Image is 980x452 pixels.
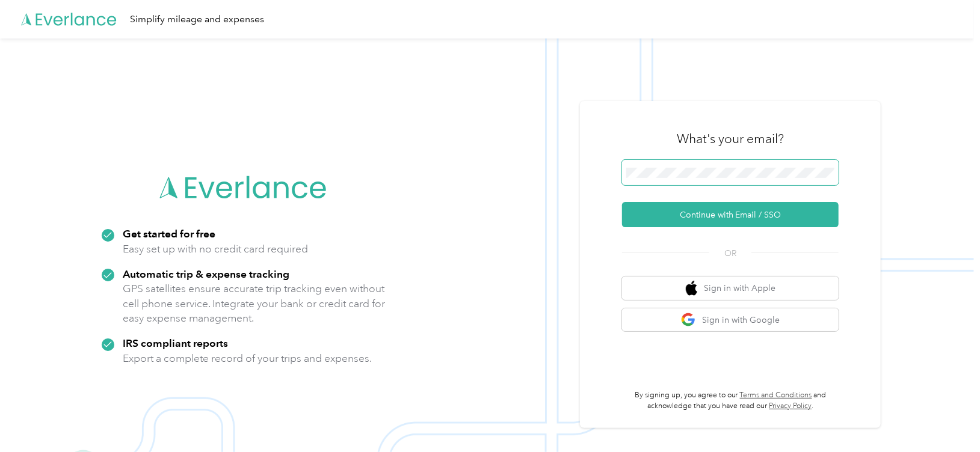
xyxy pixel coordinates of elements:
strong: Automatic trip & expense tracking [123,267,289,280]
span: OR [709,247,751,260]
p: Easy set up with no credit card required [123,242,308,257]
a: Terms and Conditions [740,391,812,400]
img: google logo [681,313,696,328]
p: By signing up, you agree to our and acknowledge that you have read our . [622,390,839,411]
a: Privacy Policy [769,402,812,411]
img: apple logo [686,281,698,296]
strong: Get started for free [123,227,215,240]
strong: IRS compliant reports [123,337,228,349]
button: apple logoSign in with Apple [622,276,839,300]
h3: What's your email? [677,130,784,147]
button: google logoSign in with Google [622,308,839,332]
button: Continue with Email / SSO [622,202,839,227]
p: GPS satellites ensure accurate trip tracking even without cell phone service. Integrate your bank... [123,281,386,326]
p: Export a complete record of your trips and expenses. [123,351,372,366]
div: Simplify mileage and expenses [130,12,264,27]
